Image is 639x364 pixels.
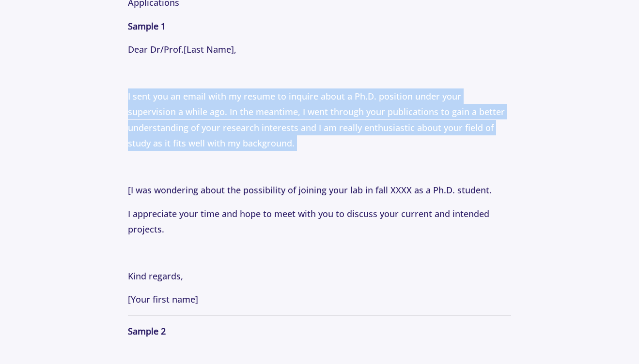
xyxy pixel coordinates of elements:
[128,20,166,32] strong: Sample 1
[128,184,131,196] a: [
[128,325,166,337] strong: Sample 2
[128,291,511,307] p: [Your first name]
[128,182,511,198] p: I was wondering about the possibility of joining your lab in fall XXXX as a Ph.D. student.
[184,44,234,55] span: [Last Name]
[128,88,511,151] p: I sent you an email with my resume to inquire about a Ph.D. position under your supervision a whi...
[128,42,511,57] p: Dear Dr/Prof. ,
[128,206,511,237] p: I appreciate your time and hope to meet with you to discuss your current and intended projects.
[128,268,511,284] p: Kind regards,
